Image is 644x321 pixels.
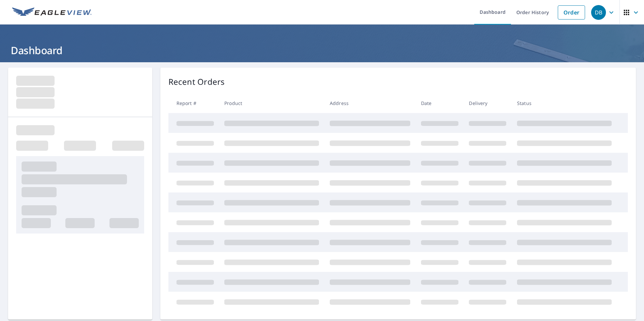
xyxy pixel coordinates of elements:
p: Recent Orders [168,76,225,88]
th: Date [416,93,464,113]
h1: Dashboard [8,43,636,57]
th: Report # [168,93,219,113]
th: Product [219,93,324,113]
a: Order [558,5,585,20]
div: DB [591,5,606,20]
img: EV Logo [12,7,92,17]
th: Delivery [463,93,512,113]
th: Address [324,93,416,113]
th: Status [512,93,617,113]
